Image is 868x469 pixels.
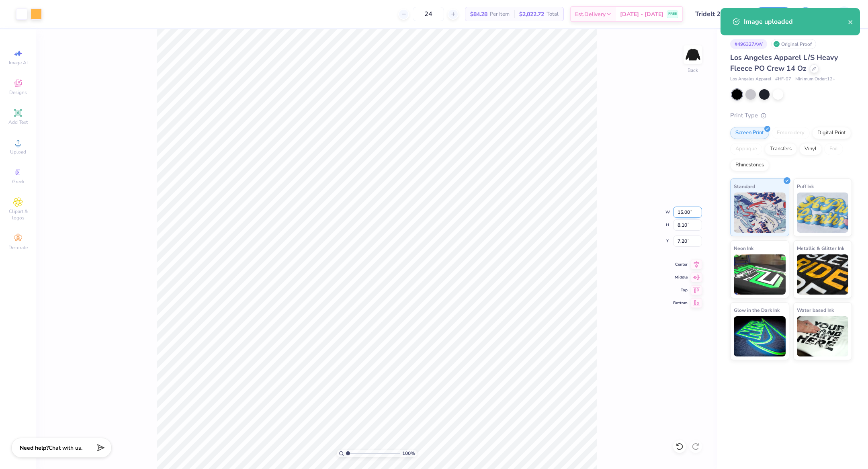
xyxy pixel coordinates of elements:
span: Clipart & logos [4,208,32,221]
div: Vinyl [799,143,822,155]
span: 100 % [402,450,415,457]
span: Decorate [8,244,28,251]
div: Applique [730,143,762,155]
div: Screen Print [730,127,769,139]
span: Minimum Order: 12 + [795,76,835,83]
img: Standard [734,193,786,233]
div: Transfers [765,143,797,155]
div: Print Type [730,111,852,120]
img: Water based Ink [797,316,849,356]
img: Glow in the Dark Ink [734,316,786,356]
span: Glow in the Dark Ink [734,306,780,314]
span: Bottom [673,300,688,306]
span: # HF-07 [775,76,791,83]
div: # 496327AW [730,39,767,49]
span: Image AI [9,59,28,66]
img: Puff Ink [797,193,849,233]
span: Neon Ink [734,244,753,252]
div: Digital Print [812,127,851,139]
span: Per Item [490,10,510,18]
span: Add Text [8,119,28,125]
span: Water based Ink [797,306,834,314]
span: Puff Ink [797,182,814,190]
span: Metallic & Glitter Ink [797,244,844,252]
input: Untitled Design [689,6,748,22]
span: Middle [673,274,688,280]
span: Top [673,287,688,293]
div: Original Proof [771,39,816,49]
span: Greek [12,178,25,185]
div: Foil [824,143,843,155]
img: Metallic & Glitter Ink [797,254,849,295]
span: Est. Delivery [575,10,606,18]
span: Los Angeles Apparel L/S Heavy Fleece PO Crew 14 Oz [730,53,838,73]
span: Los Angeles Apparel [730,76,771,83]
span: $2,022.72 [519,10,544,18]
span: $84.28 [470,10,487,18]
span: FREE [668,11,677,17]
span: Center [673,262,688,267]
span: Chat with us. [49,444,82,452]
img: Back [685,47,701,63]
span: Upload [10,149,26,155]
div: Rhinestones [730,159,769,171]
input: – – [413,7,444,21]
div: Image uploaded [744,17,848,27]
span: Designs [9,89,27,96]
span: [DATE] - [DATE] [620,10,663,18]
div: Embroidery [772,127,810,139]
button: close [848,17,854,27]
span: Total [547,10,559,18]
span: Standard [734,182,755,190]
div: Back [688,67,698,74]
img: Neon Ink [734,254,786,295]
strong: Need help? [20,444,49,452]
